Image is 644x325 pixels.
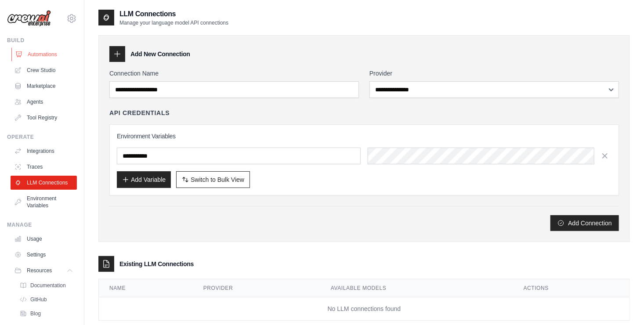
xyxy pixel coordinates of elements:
a: Marketplace [11,79,77,93]
h3: Existing LLM Connections [119,260,194,268]
img: Logo [7,10,51,27]
label: Provider [369,69,619,78]
a: Crew Studio [11,63,77,77]
span: Blog [30,310,41,317]
th: Available Models [320,279,513,297]
p: Manage your language model API connections [119,19,228,26]
a: Settings [11,248,77,262]
label: Connection Name [109,69,359,78]
button: Resources [11,264,77,278]
span: Resources [27,267,52,274]
div: Build [7,37,77,44]
a: Automations [11,47,78,61]
span: Documentation [30,282,66,289]
button: Add Variable [117,171,171,188]
a: LLM Connections [11,176,77,190]
th: Name [99,279,193,297]
div: Operate [7,134,77,141]
a: Usage [11,232,77,246]
span: Switch to Bulk View [191,175,244,184]
a: Agents [11,95,77,109]
h3: Environment Variables [117,132,611,141]
a: GitHub [16,293,77,306]
a: Documentation [16,279,77,292]
a: Traces [11,160,77,174]
a: Environment Variables [11,191,77,213]
h3: Add New Connection [130,50,190,58]
h4: API Credentials [109,108,170,117]
th: Actions [513,279,630,297]
a: Tool Registry [11,111,77,125]
th: Provider [193,279,320,297]
td: No LLM connections found [99,297,630,321]
h2: LLM Connections [119,9,228,19]
a: Integrations [11,144,77,158]
span: GitHub [30,296,47,303]
a: Blog [16,307,77,320]
div: Manage [7,221,77,228]
button: Switch to Bulk View [176,171,250,188]
button: Add Connection [550,215,619,231]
